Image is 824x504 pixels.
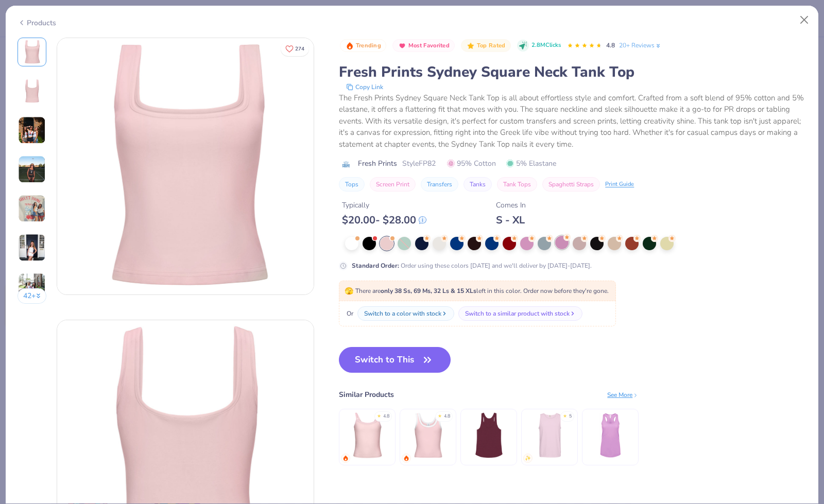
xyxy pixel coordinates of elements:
button: Transfers [421,177,458,192]
button: Badge Button [461,39,510,53]
button: Tops [339,177,365,192]
div: Similar Products [339,389,394,400]
span: 2.8M Clicks [531,41,561,50]
button: Close [795,10,814,30]
span: Trending [356,43,381,48]
img: Trending sort [346,42,354,50]
img: User generated content [18,234,46,262]
div: Comes In [496,200,526,211]
div: Typically [342,200,426,211]
img: User generated content [18,155,46,183]
img: trending.gif [403,455,409,461]
button: Badge Button [340,39,386,53]
a: 20+ Reviews [619,41,662,50]
img: User generated content [18,116,46,144]
button: Badge Button [392,39,455,53]
span: 274 [295,46,304,51]
img: Fresh Prints Cali Camisole Top [343,411,392,460]
div: Order using these colors [DATE] and we'll deliver by [DATE]-[DATE]. [352,261,592,270]
button: Like [281,41,309,56]
div: Print Guide [605,180,634,189]
div: 4.8 Stars [567,38,602,54]
div: ★ [438,413,442,417]
img: Next Level Ladies' Ideal Racerback Tank [586,411,635,460]
span: Most Favorited [408,43,450,48]
img: Most Favorited sort [398,42,406,50]
span: 🫣 [345,286,353,296]
button: Spaghetti Straps [542,177,600,192]
span: 4.8 [606,41,615,49]
button: Switch to a color with stock [357,306,454,321]
img: User generated content [18,195,46,222]
img: Comfort Colors Adult Heavyweight RS Tank [525,411,574,460]
span: Or [345,309,353,318]
div: S - XL [496,214,526,227]
button: Switch to a similar product with stock [458,306,582,321]
img: brand logo [339,160,353,168]
span: Top Rated [477,43,506,48]
div: Switch to a similar product with stock [465,309,570,318]
div: ★ [377,413,381,417]
div: Switch to a color with stock [364,309,441,318]
div: $ 20.00 - $ 28.00 [342,214,426,227]
span: There are left in this color. Order now before they're gone. [345,287,609,295]
img: Back [20,79,44,103]
button: 42+ [18,288,47,304]
span: Fresh Prints [358,158,397,169]
span: Style FP82 [402,158,436,169]
span: 5% Elastane [506,158,556,169]
button: copy to clipboard [343,82,386,92]
strong: Standard Order : [352,262,399,270]
button: Tanks [463,177,492,192]
img: Fresh Prints Sunset Blvd Ribbed Scoop Tank Top [404,411,453,460]
div: ★ [563,413,567,417]
strong: only 38 Ss, 69 Ms, 32 Ls & 15 XLs [381,287,476,295]
img: Los Angeles Apparel Tri Blend Racerback Tank 3.7oz [465,411,513,460]
div: 5 [569,413,572,420]
img: Top Rated sort [467,42,475,50]
div: See More [607,390,639,399]
div: The Fresh Prints Sydney Square Neck Tank Top is all about effortless style and comfort. Crafted f... [339,92,806,150]
img: Front [20,40,44,64]
img: Front [57,38,314,294]
div: 4.8 [383,413,389,420]
button: Switch to This [339,347,451,373]
button: Screen Print [370,177,416,192]
div: Fresh Prints Sydney Square Neck Tank Top [339,62,806,82]
img: User generated content [18,273,46,301]
img: newest.gif [525,455,531,461]
button: Tank Tops [497,177,537,192]
img: trending.gif [342,455,349,461]
div: 4.8 [444,413,450,420]
div: Products [18,18,56,28]
span: 95% Cotton [447,158,496,169]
